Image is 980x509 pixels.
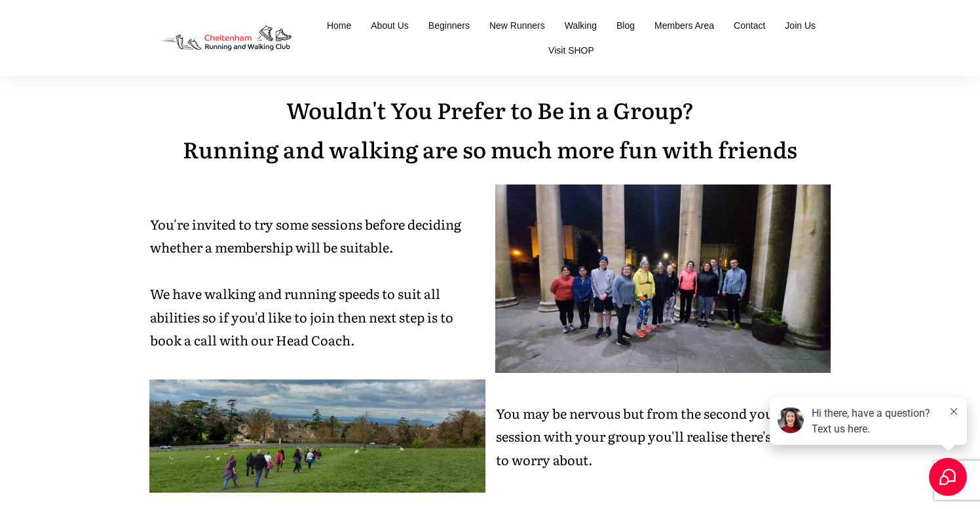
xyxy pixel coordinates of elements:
[548,41,594,60] a: Visit SHOP
[734,16,765,35] a: Contact
[489,16,545,35] a: New Runners
[616,16,635,35] a: Blog
[149,16,302,60] img: Decathlon
[654,16,714,35] a: Members Area
[785,16,816,35] a: Join Us
[371,16,409,35] a: About Us
[327,16,351,35] a: Home
[150,90,830,184] p: Wouldn't You Prefer to Be in a Group? Running and walking are so much more fun with friends
[150,214,461,350] span: You're invited to try some sessions before deciding whether a membership will be suitable. We hav...
[428,16,470,35] a: Beginners
[495,184,831,373] img: 20220125_192052
[496,403,829,469] span: You may be nervous but from the second you start the session with your group you'll realise there...
[565,16,597,35] a: Walking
